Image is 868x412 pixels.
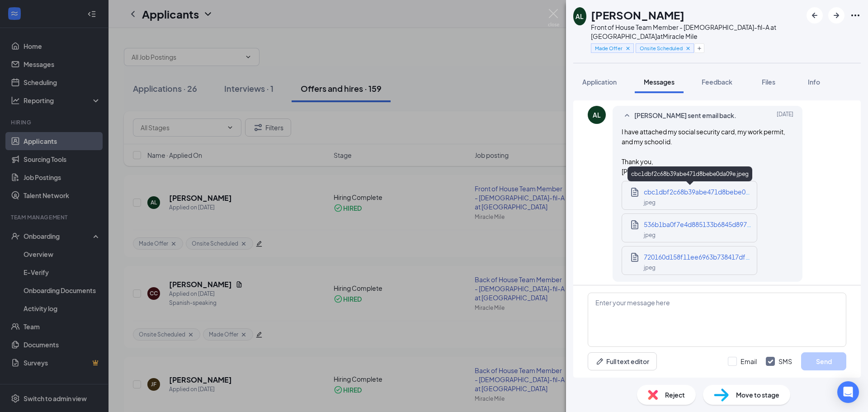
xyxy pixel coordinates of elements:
span: [PERSON_NAME] sent email back. [634,110,736,121]
button: Send [801,352,846,370]
span: Messages [644,78,675,86]
span: I have attached my social security card, my work permit, and my school id. Thank you, [PERSON_NAME] [622,128,785,175]
a: Document536b1ba0f7e4d885133b6845d897cddc.jpegjpeg [629,219,752,237]
span: [DATE] [777,110,793,121]
svg: Cross [625,45,631,52]
button: ArrowRight [828,7,844,24]
span: Feedback [702,78,732,86]
span: jpeg [644,264,656,271]
div: cbc1dbf2c68b39abe471d8bebe0da09e.jpeg [627,166,752,181]
span: jpeg [644,232,656,238]
span: Application [582,78,617,86]
div: Front of House Team Member - [DEMOGRAPHIC_DATA]-fil-A at [GEOGRAPHIC_DATA] at Miracle Mile [591,23,802,41]
span: Files [762,78,775,86]
button: Plus [694,43,704,53]
svg: SmallChevronUp [622,110,632,121]
span: Info [808,78,820,86]
svg: Document [629,252,640,263]
h1: [PERSON_NAME] [591,7,684,23]
svg: Ellipses [850,10,861,21]
span: 720160d158f11ee6963b738417df83c5.jpeg [644,253,775,261]
span: cbc1dbf2c68b39abe471d8bebe0da09e.jpeg [644,188,780,196]
div: AL [593,110,601,119]
span: Reject [665,390,685,400]
span: 536b1ba0f7e4d885133b6845d897cddc.jpeg [644,220,778,228]
a: Documentcbc1dbf2c68b39abe471d8bebe0da09e.jpegjpeg [629,187,752,204]
svg: Document [629,219,640,230]
div: AL [576,12,584,21]
svg: Document [629,187,640,198]
span: Made Offer [595,44,623,52]
svg: Cross [685,45,691,52]
span: Move to stage [736,390,779,400]
a: Document720160d158f11ee6963b738417df83c5.jpegjpeg [629,252,752,269]
div: Open Intercom Messenger [837,381,859,403]
button: Full text editorPen [588,352,657,370]
svg: Pen [595,357,604,366]
span: jpeg [644,199,656,206]
svg: ArrowLeftNew [809,10,820,21]
svg: Plus [697,46,702,51]
button: ArrowLeftNew [807,7,823,24]
svg: ArrowRight [831,10,842,21]
span: Onsite Scheduled [640,44,683,52]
